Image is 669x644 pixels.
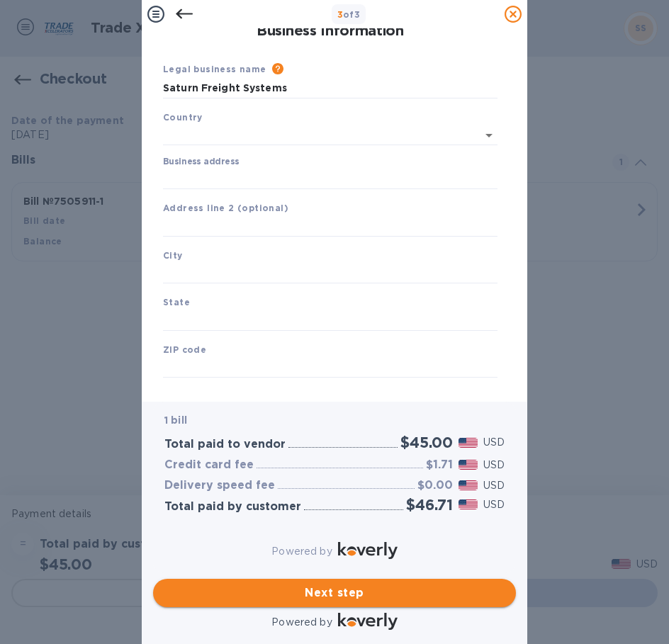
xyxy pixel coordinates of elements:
h1: Business Information [160,23,500,39]
p: USD [483,478,505,493]
p: USD [483,435,505,450]
h2: $45.00 [400,434,453,451]
label: Business address [163,158,239,166]
b: 1 bill [164,414,187,426]
b: Address line 2 (optional) [163,203,288,213]
h3: Delivery speed fee [164,479,275,492]
h3: Total paid to vendor [164,438,286,451]
img: Logo [338,613,398,630]
h3: $1.71 [426,458,453,472]
h3: Credit card fee [164,458,254,472]
h3: Total paid by customer [164,500,301,514]
button: Next step [153,579,516,607]
img: Logo [338,542,398,559]
h3: $0.00 [417,479,453,492]
b: Country [163,112,203,123]
p: Powered by [271,544,332,559]
b: of 3 [337,9,361,20]
p: USD [483,497,505,512]
img: USD [459,480,478,490]
img: USD [459,460,478,470]
p: USD [483,458,505,473]
button: Open [479,125,499,145]
span: Next step [164,584,505,601]
p: Powered by [271,615,332,630]
img: USD [459,499,478,509]
span: 3 [337,9,343,20]
img: USD [459,438,478,448]
b: Legal business name [163,64,266,74]
h2: $46.71 [406,496,453,514]
b: City [163,250,183,261]
b: ZIP code [163,344,206,355]
b: State [163,297,190,307]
